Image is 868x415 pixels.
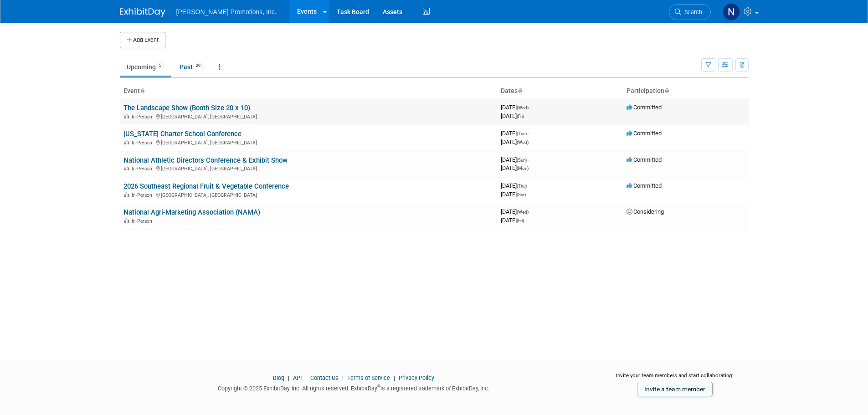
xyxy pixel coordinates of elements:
span: 5 [156,62,164,69]
a: Blog [273,374,284,381]
span: [DATE] [501,164,529,171]
div: Copyright © 2025 ExhibitDay, Inc. All rights reserved. ExhibitDay is a registered trademark of Ex... [120,382,588,393]
span: Committed [627,182,662,189]
span: In-Person [132,114,155,120]
th: Dates [497,83,623,99]
span: In-Person [132,218,155,224]
span: [DATE] [501,156,529,163]
span: 29 [193,62,203,69]
div: [GEOGRAPHIC_DATA], [GEOGRAPHIC_DATA] [123,138,493,146]
span: [DATE] [501,217,524,224]
img: In-Person Event [124,218,129,223]
span: (Tue) [517,131,527,136]
span: (Fri) [517,114,524,119]
a: Terms of Service [347,374,390,381]
div: Invite your team members and start collaborating: [601,372,749,385]
a: Contact Us [310,374,339,381]
a: Upcoming5 [120,58,171,76]
span: | [340,374,346,381]
a: Privacy Policy [399,374,434,381]
span: Considering [627,208,664,215]
a: Sort by Start Date [518,87,522,94]
span: Committed [627,104,662,111]
span: | [303,374,309,381]
a: National Athletic Directors Conference & Exhibit Show [123,156,288,164]
span: (Mon) [517,166,529,171]
img: ExhibitDay [120,8,165,17]
span: [DATE] [501,138,529,145]
sup: ® [377,384,380,389]
span: (Wed) [517,140,529,145]
a: Sort by Event Name [140,87,144,94]
span: - [528,156,529,163]
div: [GEOGRAPHIC_DATA], [GEOGRAPHIC_DATA] [123,164,493,172]
span: - [528,182,529,189]
span: (Thu) [517,184,527,189]
img: In-Person Event [124,114,129,118]
span: [PERSON_NAME] Promotions, Inc. [176,8,277,15]
span: [DATE] [501,113,524,119]
span: [DATE] [501,182,529,189]
span: In-Person [132,192,155,198]
img: In-Person Event [124,166,129,170]
th: Event [120,83,497,99]
th: Participation [623,83,749,99]
span: (Fri) [517,218,524,223]
span: - [530,208,531,215]
span: (Sat) [517,192,526,197]
a: Invite a team member [637,382,713,396]
span: (Wed) [517,210,529,215]
a: Past29 [173,58,210,76]
a: Search [669,4,711,20]
span: Search [681,9,702,15]
a: Sort by Participation Type [664,87,669,94]
a: 2026 Southeast Regional Fruit & Vegetable Conference [123,182,289,190]
span: (Wed) [517,105,529,110]
div: [GEOGRAPHIC_DATA], [GEOGRAPHIC_DATA] [123,113,493,120]
button: Add Event [120,32,165,48]
span: - [528,130,529,137]
span: (Sun) [517,158,527,163]
a: National Agri-Marketing Association (NAMA) [123,208,260,216]
span: [DATE] [501,191,526,198]
img: In-Person Event [124,192,129,197]
span: | [391,374,397,381]
a: [US_STATE] Charter School Conference [123,130,241,138]
span: [DATE] [501,130,529,137]
span: | [286,374,292,381]
img: Nate Sallee [723,3,740,20]
div: [GEOGRAPHIC_DATA], [GEOGRAPHIC_DATA] [123,191,493,198]
span: Committed [627,156,662,163]
span: [DATE] [501,104,531,111]
span: In-Person [132,166,155,172]
a: API [293,374,302,381]
span: In-Person [132,140,155,146]
span: [DATE] [501,208,531,215]
span: Committed [627,130,662,137]
img: In-Person Event [124,140,129,144]
a: The Landscape Show (Booth Size 20 x 10) [123,104,250,112]
span: - [530,104,531,111]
